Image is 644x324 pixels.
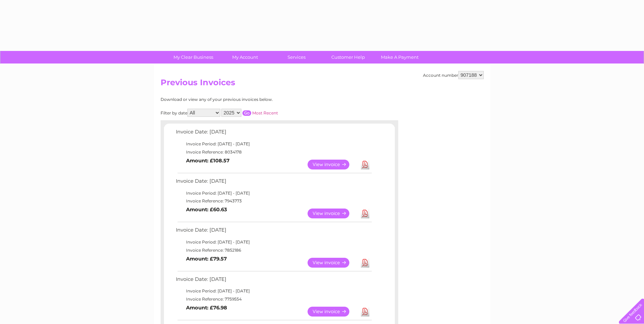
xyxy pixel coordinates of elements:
a: Customer Help [320,51,376,64]
td: Invoice Date: [DATE] [174,275,373,287]
td: Invoice Reference: 7943773 [174,197,373,205]
td: Invoice Period: [DATE] - [DATE] [174,140,373,148]
td: Invoice Reference: 7759554 [174,295,373,303]
a: Download [361,160,369,169]
b: Amount: £76.98 [186,305,227,311]
a: My Account [217,51,273,64]
a: My Clear Business [165,51,221,64]
td: Invoice Reference: 8034178 [174,148,373,156]
a: View [308,307,357,317]
b: Amount: £108.57 [186,158,229,164]
td: Invoice Date: [DATE] [174,226,373,238]
div: Filter by date [161,109,339,117]
td: Invoice Period: [DATE] - [DATE] [174,189,373,197]
a: Services [269,51,325,64]
b: Amount: £79.57 [186,256,227,262]
a: Most Recent [252,110,278,115]
td: Invoice Period: [DATE] - [DATE] [174,238,373,246]
td: Invoice Reference: 7852186 [174,246,373,254]
h2: Previous Invoices [161,78,484,91]
a: View [308,209,357,218]
a: View [308,160,357,169]
td: Invoice Date: [DATE] [174,177,373,189]
a: View [308,258,357,268]
div: Account number [423,71,484,79]
div: Download or view any of your previous invoices below. [161,97,339,102]
td: Invoice Date: [DATE] [174,127,373,140]
a: Make A Payment [372,51,428,64]
a: Download [361,307,369,317]
a: Download [361,209,369,218]
a: Download [361,258,369,268]
td: Invoice Period: [DATE] - [DATE] [174,287,373,295]
b: Amount: £60.63 [186,206,227,213]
